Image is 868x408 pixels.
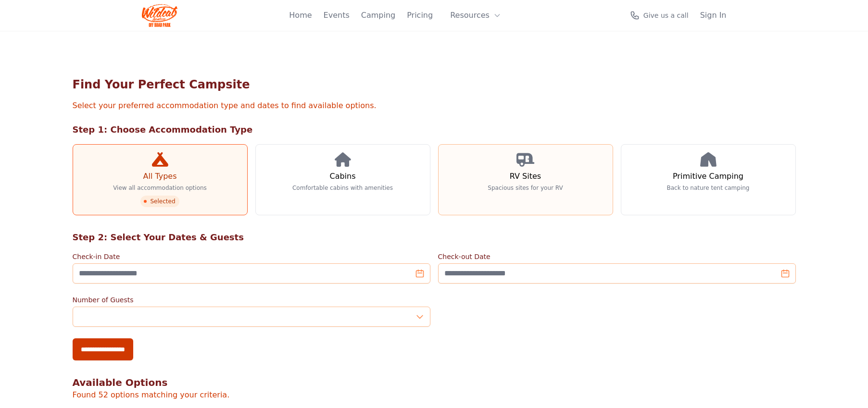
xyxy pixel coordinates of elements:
a: Give us a call [630,11,689,20]
label: Number of Guests [73,295,430,305]
label: Check-in Date [73,252,430,261]
p: Back to nature tent camping [667,184,750,192]
h2: Step 1: Choose Accommodation Type [73,123,796,136]
p: Spacious sites for your RV [488,184,563,192]
h2: Step 2: Select Your Dates & Guests [73,231,796,244]
button: Resources [444,6,507,25]
h3: All Types [143,171,176,182]
a: Sign In [700,10,727,21]
p: Comfortable cabins with amenities [292,184,393,192]
h2: Available Options [73,376,796,389]
h3: Primitive Camping [673,171,743,182]
p: View all accommodation options [113,184,207,192]
h3: Cabins [329,171,355,182]
a: Events [324,10,350,21]
h3: RV Sites [510,171,541,182]
a: Primitive Camping Back to nature tent camping [621,144,796,215]
a: Camping [361,10,395,21]
h1: Find Your Perfect Campsite [73,77,796,92]
a: RV Sites Spacious sites for your RV [438,144,613,215]
img: Wildcat Logo [142,4,178,27]
label: Check-out Date [438,252,796,261]
a: Pricing [407,10,433,21]
p: Select your preferred accommodation type and dates to find available options. [73,100,796,111]
a: Home [289,10,312,21]
p: Found 52 options matching your criteria. [73,389,796,401]
span: Selected [140,196,179,207]
a: Cabins Comfortable cabins with amenities [255,144,430,215]
span: Give us a call [643,11,689,20]
a: All Types View all accommodation options Selected [73,144,248,215]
